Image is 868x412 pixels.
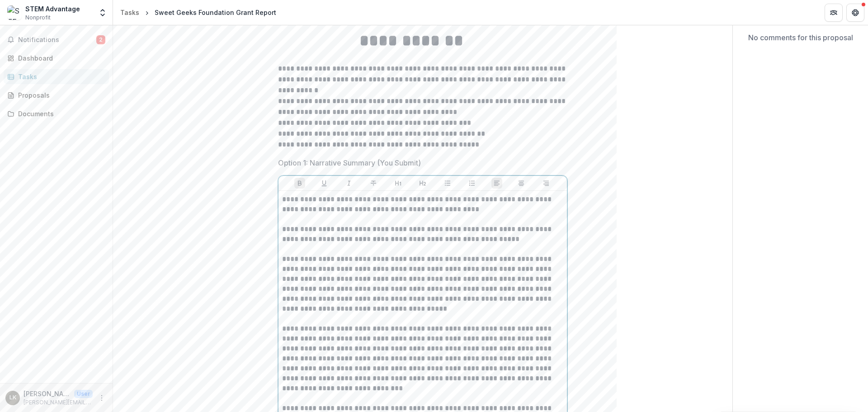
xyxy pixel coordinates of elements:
[516,178,527,189] button: Align Center
[24,398,93,407] p: [PERSON_NAME][EMAIL_ADDRESS][DOMAIN_NAME]
[18,53,102,63] div: Dashboard
[393,178,404,189] button: Heading 1
[846,4,864,22] button: Get Help
[24,389,71,398] p: [PERSON_NAME] [PERSON_NAME]
[368,178,379,189] button: Strike
[155,8,276,17] div: Sweet Geeks Foundation Grant Report
[294,178,305,189] button: Bold
[96,393,107,403] button: More
[4,69,109,84] a: Tasks
[319,178,330,189] button: Underline
[117,6,280,19] nav: breadcrumb
[18,36,96,44] span: Notifications
[491,178,502,189] button: Align Left
[9,395,16,401] div: Lee Ann Kline
[18,90,102,100] div: Proposals
[541,178,552,189] button: Align Right
[25,14,51,22] span: Nonprofit
[120,8,139,17] div: Tasks
[417,178,428,189] button: Heading 2
[96,4,109,22] button: Open entity switcher
[442,178,453,189] button: Bullet List
[4,33,109,47] button: Notifications2
[344,178,354,189] button: Italicize
[4,88,109,103] a: Proposals
[18,72,102,81] div: Tasks
[7,5,22,20] img: STEM Advantage
[18,109,102,118] div: Documents
[96,35,105,44] span: 2
[4,106,109,121] a: Documents
[467,178,477,189] button: Ordered List
[278,157,421,168] p: Option 1: Narrative Summary (You Submit)
[748,32,853,43] p: No comments for this proposal
[4,51,109,66] a: Dashboard
[117,6,143,19] a: Tasks
[825,4,843,22] button: Partners
[74,390,93,398] p: User
[25,4,80,14] div: STEM Advantage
